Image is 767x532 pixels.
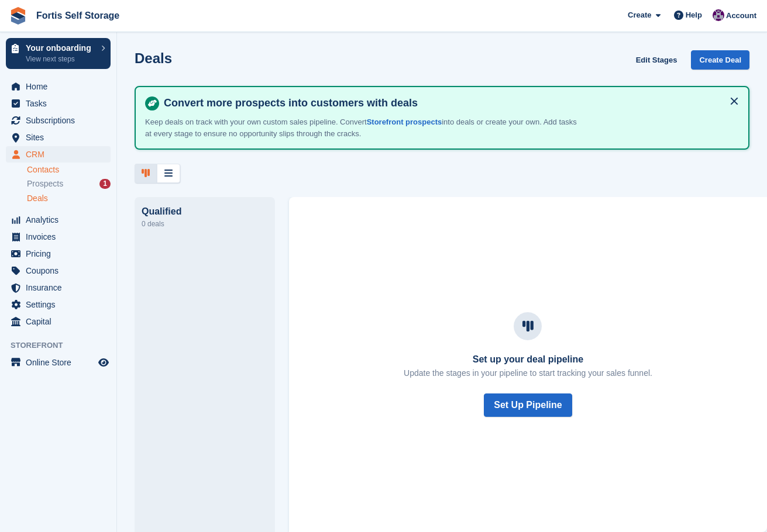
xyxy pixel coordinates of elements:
span: Create [628,9,651,21]
a: menu [6,279,111,296]
img: stora-icon-8386f47178a22dfd0bd8f6a31ec36ba5ce8667c1dd55bd0f319d3a0aa187defe.svg [9,7,27,25]
span: Settings [26,296,96,313]
span: Tasks [26,95,96,112]
span: Online Store [26,354,96,371]
a: Preview store [97,355,111,369]
a: menu [6,313,111,330]
span: Help [686,9,702,21]
a: menu [6,78,111,95]
span: Sites [26,129,96,146]
span: Subscriptions [26,112,96,129]
div: Qualified [142,206,268,217]
span: Storefront [11,340,116,351]
a: Contacts [27,164,111,175]
h4: Convert more prospects into customers with deals [159,96,739,110]
h1: Deals [135,50,172,66]
span: Invoices [26,229,96,245]
a: menu [6,212,111,228]
a: menu [6,129,111,146]
span: Home [26,78,96,95]
a: Your onboarding View next steps [6,38,111,69]
a: Fortis Self Storage [32,6,124,25]
p: View next steps [26,54,95,64]
div: 1 [99,179,111,189]
a: menu [6,262,111,279]
a: menu [6,95,111,112]
span: Deals [27,193,48,204]
span: Analytics [26,212,96,228]
a: menu [6,296,111,313]
span: CRM [26,146,96,163]
a: menu [6,229,111,245]
p: Update the stages in your pipeline to start tracking your sales funnel. [404,367,652,379]
p: Your onboarding [26,44,95,52]
span: Coupons [26,262,96,279]
img: Richard Welch [713,9,724,21]
span: Insurance [26,279,96,296]
a: Prospects 1 [27,178,111,190]
span: Capital [26,313,96,330]
p: Keep deals on track with your own custom sales pipeline. Convert into deals or create your own. A... [145,116,584,139]
a: Create Deal [691,50,749,70]
a: Deals [27,192,111,205]
a: menu [6,146,111,163]
h3: Set up your deal pipeline [404,354,652,365]
div: 0 deals [142,217,268,231]
span: Pricing [26,246,96,262]
a: menu [6,354,111,371]
span: Account [726,10,756,22]
a: menu [6,112,111,129]
a: Edit Stages [631,50,682,70]
span: Prospects [27,178,63,189]
a: Storefront prospects [367,118,442,126]
button: Set Up Pipeline [484,393,572,417]
a: menu [6,246,111,262]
